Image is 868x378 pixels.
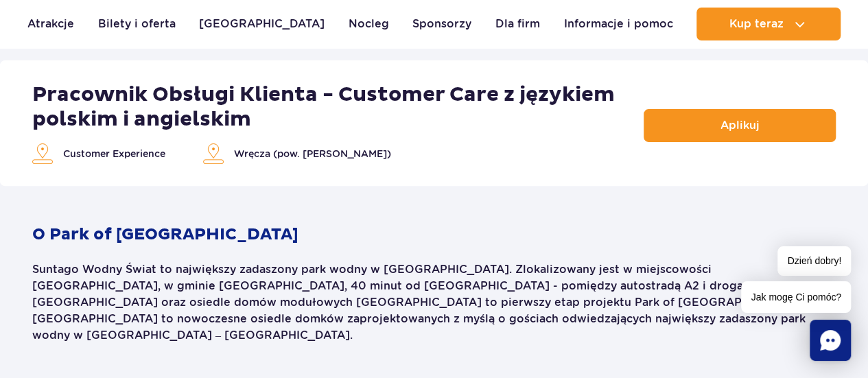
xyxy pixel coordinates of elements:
[720,119,760,132] p: Aplikuj
[32,82,644,132] h1: Pracownik Obsługi Klienta - Customer Care z językiem polskim i angielskim
[563,8,672,40] a: Informacje i pomoc
[203,143,391,164] li: Wręcza (pow. [PERSON_NAME])
[32,143,53,164] img: localization
[777,246,851,276] span: Dzień dobry!
[810,320,851,361] div: Chat
[696,8,841,40] button: Kup teraz
[741,281,851,313] span: Jak mogę Ci pomóc?
[349,8,389,40] a: Nocleg
[199,8,325,40] a: [GEOGRAPHIC_DATA]
[644,109,836,142] a: Aplikuj
[32,202,836,245] h2: O Park of [GEOGRAPHIC_DATA]
[203,143,224,164] img: localization
[729,18,783,30] span: Kup teraz
[495,8,540,40] a: Dla firm
[32,261,836,344] p: Suntago Wodny Świat to największy zadaszony park wodny w [GEOGRAPHIC_DATA]. Zlokalizowany jest w ...
[412,8,471,40] a: Sponsorzy
[27,8,74,40] a: Atrakcje
[32,143,165,164] li: Customer Experience
[98,8,176,40] a: Bilety i oferta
